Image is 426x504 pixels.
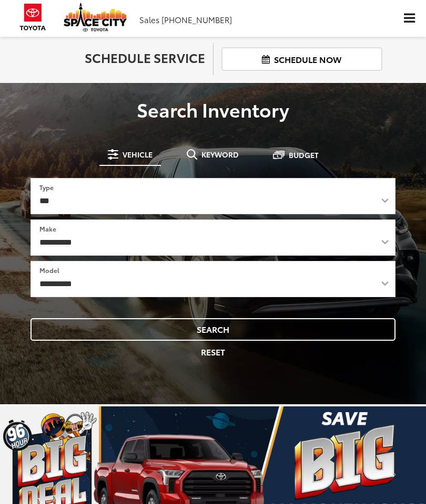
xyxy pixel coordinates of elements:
[289,151,319,159] span: Budget
[8,99,418,120] h3: Search Inventory
[39,224,56,233] label: Make
[139,14,159,25] span: Sales
[161,14,232,25] span: [PHONE_NUMBER]
[201,151,239,158] span: Keyword
[39,183,54,192] label: Type
[44,50,205,64] h2: Schedule Service
[31,341,395,363] button: Reset
[39,266,59,275] label: Model
[123,151,153,158] span: Vehicle
[64,3,127,31] img: Space City Toyota
[221,47,382,71] a: Schedule Now
[31,318,395,341] button: Search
